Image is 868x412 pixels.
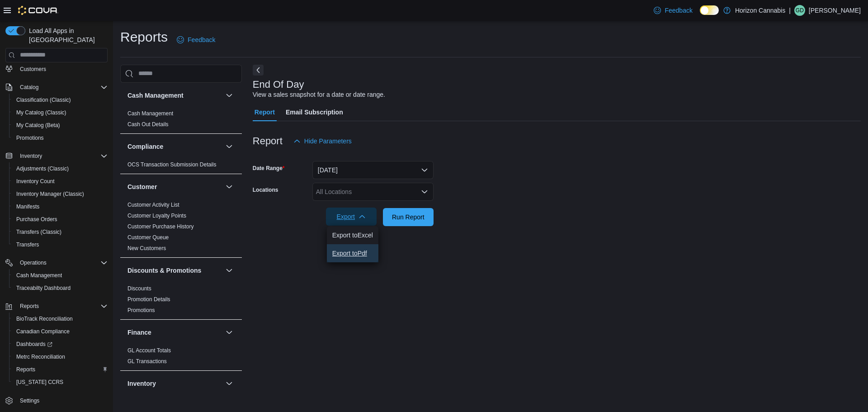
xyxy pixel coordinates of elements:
[127,285,151,292] a: Discounts
[16,328,70,335] span: Canadian Compliance
[9,106,111,119] button: My Catalog (Classic)
[253,79,304,90] h3: End Of Day
[127,182,222,191] button: Customer
[9,338,111,350] a: Dashboards
[13,239,42,250] a: Transfers
[127,110,173,117] span: Cash Management
[127,223,194,230] span: Customer Purchase History
[16,109,66,116] span: My Catalog (Classic)
[224,141,235,152] button: Compliance
[127,307,155,313] a: Promotions
[16,315,73,322] span: BioTrack Reconciliation
[286,103,343,121] span: Email Subscription
[9,213,111,226] button: Purchase Orders
[127,223,194,230] a: Customer Purchase History
[2,81,111,94] button: Catalog
[16,395,108,406] span: Settings
[120,345,242,370] div: Finance
[127,234,169,241] a: Customer Queue
[16,96,71,104] span: Classification (Classic)
[16,64,50,75] a: Customers
[127,296,170,303] span: Promotion Details
[25,26,108,44] span: Load All Apps in [GEOGRAPHIC_DATA]
[253,90,385,99] div: View a sales snapshot for a date or date range.
[2,150,111,162] button: Inventory
[127,358,167,365] span: GL Transactions
[120,108,242,133] div: Cash Management
[127,285,151,292] span: Discounts
[789,5,791,16] p: |
[253,165,285,172] label: Date Range
[16,151,46,161] button: Inventory
[16,165,69,172] span: Adjustments (Classic)
[9,282,111,294] button: Traceabilty Dashboard
[127,91,222,100] button: Cash Management
[20,397,39,404] span: Settings
[16,134,44,142] span: Promotions
[700,5,719,15] input: Dark Mode
[2,394,111,407] button: Settings
[9,132,111,144] button: Promotions
[127,379,156,388] h3: Inventory
[13,326,73,337] a: Canadian Compliance
[224,265,235,276] button: Discounts & Promotions
[127,202,179,208] a: Customer Activity List
[13,283,74,294] a: Traceabilty Dashboard
[13,351,69,362] a: Metrc Reconciliation
[127,266,222,275] button: Discounts & Promotions
[16,395,43,406] a: Settings
[9,325,111,338] button: Canadian Compliance
[13,201,108,212] span: Manifests
[127,91,184,100] h3: Cash Management
[16,272,62,279] span: Cash Management
[9,119,111,132] button: My Catalog (Beta)
[312,161,434,179] button: [DATE]
[13,95,75,105] a: Classification (Classic)
[326,208,377,226] button: Export
[9,188,111,200] button: Inventory Manager (Classic)
[16,257,50,268] button: Operations
[224,90,235,101] button: Cash Management
[13,214,61,225] a: Purchase Orders
[127,379,222,388] button: Inventory
[9,200,111,213] button: Manifests
[127,307,155,314] span: Promotions
[127,142,222,151] button: Compliance
[253,65,264,76] button: Next
[20,259,47,266] span: Operations
[16,301,108,312] span: Reports
[650,1,696,19] a: Feedback
[253,186,278,194] label: Locations
[13,107,108,118] span: My Catalog (Classic)
[13,163,72,174] a: Adjustments (Classic)
[16,301,42,312] button: Reports
[255,103,275,121] span: Report
[13,189,88,199] a: Inventory Manager (Classic)
[13,351,108,362] span: Metrc Reconciliation
[9,350,111,363] button: Metrc Reconciliation
[2,256,111,269] button: Operations
[13,339,108,350] span: Dashboards
[13,176,108,187] span: Inventory Count
[16,241,39,248] span: Transfers
[127,161,217,168] a: OCS Transaction Submission Details
[735,5,785,16] p: Horizon Cannabis
[127,245,166,251] a: New Customers
[9,175,111,188] button: Inventory Count
[9,363,111,376] button: Reports
[120,283,242,319] div: Discounts & Promotions
[16,151,108,161] span: Inventory
[16,122,60,129] span: My Catalog (Beta)
[127,245,166,252] span: New Customers
[331,208,371,226] span: Export
[383,208,434,226] button: Run Report
[224,378,235,389] button: Inventory
[173,31,219,49] a: Feedback
[16,353,65,360] span: Metrc Reconciliation
[9,313,111,325] button: BioTrack Reconciliation
[13,283,108,294] span: Traceabilty Dashboard
[392,213,425,222] span: Run Report
[796,5,804,16] span: GD
[332,232,373,239] span: Export to Excel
